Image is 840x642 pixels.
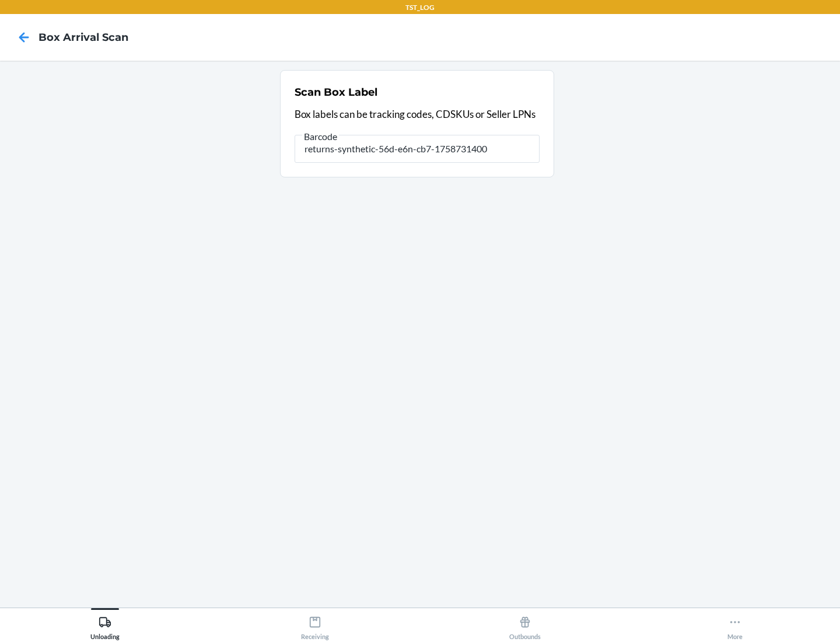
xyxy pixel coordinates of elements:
div: Receiving [301,611,329,640]
h2: Scan Box Label [295,85,377,100]
span: Barcode [302,131,339,142]
button: More [630,608,840,640]
button: Outbounds [420,608,630,640]
h4: Box Arrival Scan [38,30,128,45]
p: Box labels can be tracking codes, CDSKUs or Seller LPNs [295,107,540,122]
div: Outbounds [509,611,541,640]
div: More [727,611,743,640]
p: TST_LOG [405,2,435,13]
div: Unloading [90,611,120,640]
button: Receiving [210,608,420,640]
input: Barcode [295,135,540,163]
